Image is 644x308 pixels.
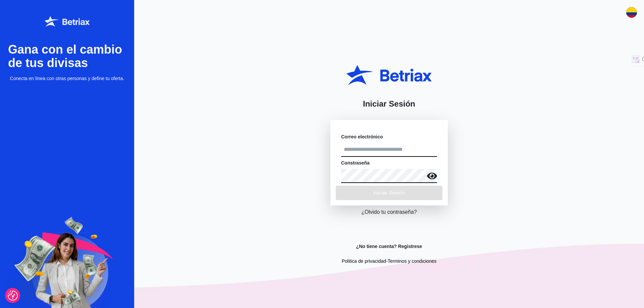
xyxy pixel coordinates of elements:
[45,16,90,27] img: Betriax logo
[341,160,370,166] label: Constraseña
[8,291,18,301] img: Revisit consent button
[626,7,637,18] img: svg%3e
[363,99,415,109] h1: Iniciar Sesión
[341,133,383,140] label: Correo electrónico
[8,291,18,301] button: Preferencias de consentimiento
[8,43,126,70] h3: Gana con el cambio de tus divisas
[342,258,436,264] p: -
[388,258,437,264] a: Terminos y condiciones
[342,258,386,264] a: Politica de privacidad
[356,243,422,250] a: ¿No tiene cuenta? Registrese
[10,75,124,82] span: Conecta en línea con otras personas y define tu oferta.
[361,208,417,216] a: ¿Olvido tu contraseña?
